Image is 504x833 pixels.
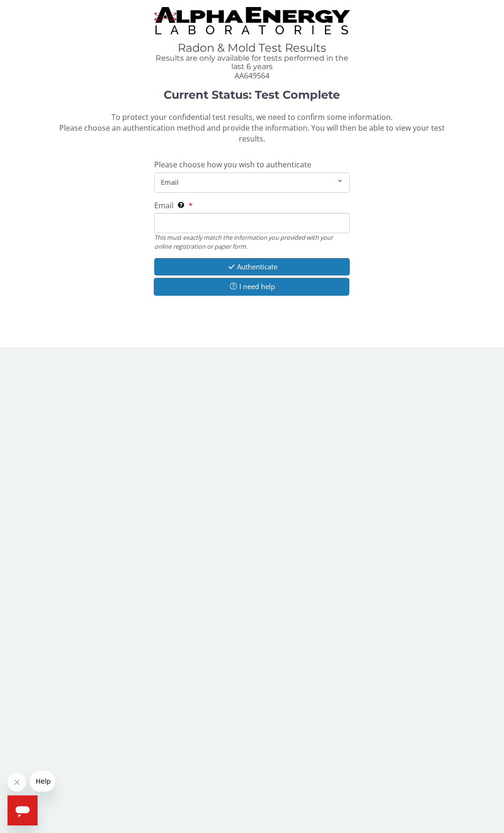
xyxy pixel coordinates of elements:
span: Email [154,200,173,211]
span: Email [158,177,331,187]
span: To protect your confidential test results, we need to confirm some information. Please choose an ... [59,112,445,144]
iframe: Close message [8,773,26,792]
iframe: Message from company [30,771,55,792]
iframe: Button to launch messaging window [8,795,38,825]
button: I need help [154,278,350,295]
strong: Current Status: Test Complete [164,88,340,102]
button: Authenticate [154,258,350,275]
h1: Radon & Mold Test Results [154,42,350,54]
div: This must exactly match the information you provided with your online registration or paper form. [154,233,350,251]
img: TightCrop.jpg [154,7,350,34]
span: AA649564 [235,71,269,81]
span: Please choose how you wish to authenticate [154,159,311,170]
h4: Results are only available for tests performed in the last 6 years [154,54,350,71]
